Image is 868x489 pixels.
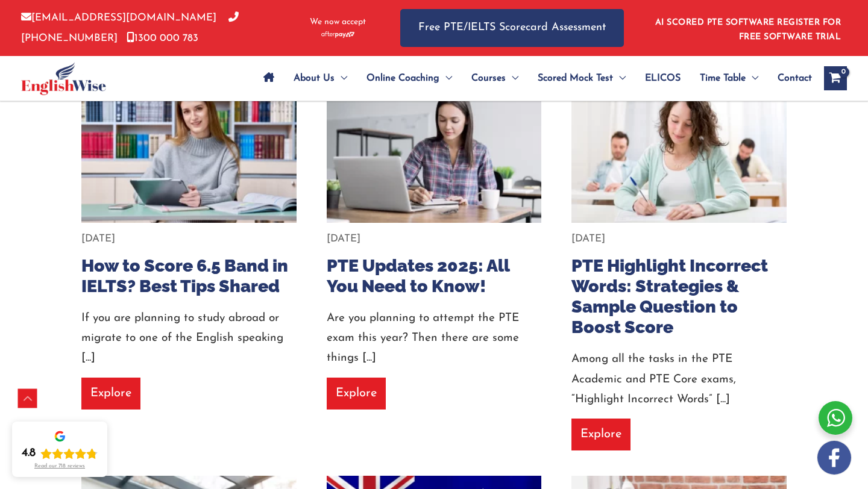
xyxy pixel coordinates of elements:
div: Are you planning to attempt the PTE exam this year? Then there are some things [...] [327,308,542,369]
span: [DATE] [81,234,115,244]
a: About UsMenu Toggle [284,57,357,99]
img: Afterpay-Logo [321,31,354,38]
span: Menu Toggle [439,57,452,99]
div: Read our 718 reviews [34,463,85,470]
span: Menu Toggle [335,57,347,99]
a: Contact [768,57,812,99]
a: Online CoachingMenu Toggle [357,57,462,99]
span: ELICOS [645,57,681,99]
a: Explore [327,378,386,410]
span: Online Coaching [366,57,439,99]
a: AI SCORED PTE SOFTWARE REGISTER FOR FREE SOFTWARE TRIAL [655,18,841,42]
span: Scored Mock Test [538,57,613,99]
a: [EMAIL_ADDRESS][DOMAIN_NAME] [21,13,216,23]
span: [DATE] [327,234,360,244]
a: How to Score 6.5 Band in IELTS? Best Tips Shared [81,255,288,296]
span: [DATE] [571,234,605,244]
img: white-facebook.png [817,441,851,475]
a: Free PTE/IELTS Scorecard Assessment [400,9,624,47]
a: PTE Updates 2025: All You Need to Know! [327,255,509,296]
span: Time Table [700,57,746,99]
div: If you are planning to study abroad or migrate to one of the English speaking [...] [81,308,297,369]
div: Among all the tasks in the PTE Academic and PTE Core exams, “Highlight Incorrect Words” [...] [571,349,787,410]
nav: Site Navigation: Main Menu [254,57,812,99]
div: 4.8 [22,446,36,461]
span: Menu Toggle [746,57,758,99]
a: Explore [571,419,631,450]
div: Rating: 4.8 out of 5 [22,446,98,461]
span: About Us [294,57,335,99]
span: Courses [471,57,506,99]
a: 1300 000 783 [127,33,198,43]
a: [PHONE_NUMBER] [21,13,239,43]
span: We now accept [310,16,366,28]
a: PTE Highlight Incorrect Words: Strategies & Sample Question to Boost Score [571,255,768,338]
aside: Header Widget 1 [648,8,847,48]
a: Scored Mock TestMenu Toggle [528,57,635,99]
span: Menu Toggle [613,57,626,99]
span: Menu Toggle [506,57,518,99]
a: Explore [81,378,140,410]
span: Contact [778,57,812,99]
img: cropped-ew-logo [21,62,106,95]
a: Time TableMenu Toggle [690,57,768,99]
a: View Shopping Cart, empty [824,66,847,90]
a: CoursesMenu Toggle [462,57,528,99]
a: ELICOS [635,57,690,99]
